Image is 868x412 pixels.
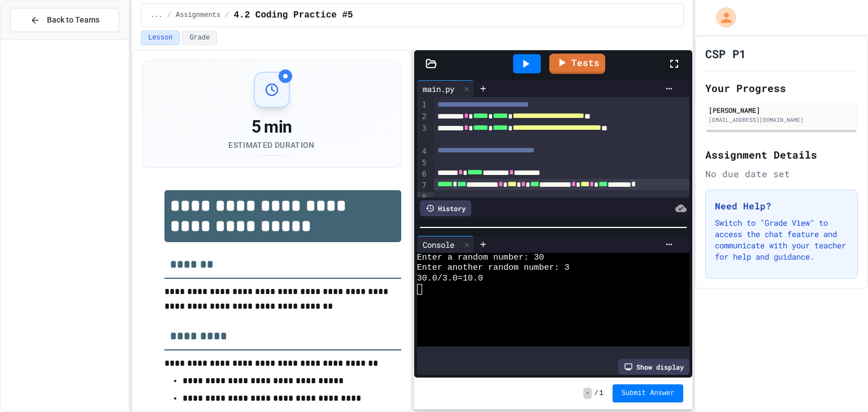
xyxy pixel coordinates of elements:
span: - [583,388,592,399]
div: Console [417,236,474,253]
a: Tests [549,54,605,74]
span: 30.0/3.0=10.0 [417,274,483,284]
div: 8 [417,192,428,216]
div: History [420,200,471,216]
div: 3 [417,123,428,147]
div: 6 [417,169,428,180]
span: / [225,11,229,20]
div: Console [417,239,460,251]
div: 1 [417,99,428,111]
h2: Assignment Details [705,147,858,163]
span: Assignments [176,11,220,20]
div: main.py [417,83,460,95]
div: 4 [417,146,428,157]
h3: Need Help? [715,199,848,213]
div: Show display [618,359,689,375]
div: [PERSON_NAME] [709,105,854,115]
button: Submit Answer [613,384,684,402]
iframe: chat widget [774,318,857,366]
div: My Account [704,5,739,30]
div: Estimated Duration [228,139,314,151]
span: 1 [600,389,604,398]
span: ... [150,11,163,20]
div: 5 [417,157,428,169]
div: No due date set [705,167,858,181]
button: Back to Teams [10,8,119,32]
span: Enter a random number: 30 [417,253,544,263]
div: 7 [417,180,428,192]
h1: CSP P1 [705,46,746,62]
h2: Your Progress [705,80,858,96]
span: Enter another random number: 3 [417,263,570,273]
button: Lesson [141,30,180,45]
span: Back to Teams [47,14,99,26]
span: Submit Answer [622,389,675,398]
iframe: chat widget [821,367,857,401]
div: 2 [417,111,428,123]
div: 5 min [228,117,314,137]
span: / [594,389,598,398]
div: main.py [417,80,474,97]
button: Grade [182,30,217,45]
p: Switch to "Grade View" to access the chat feature and communicate with your teacher for help and ... [715,217,848,262]
span: 4.2 Coding Practice #5 [233,8,353,22]
div: [EMAIL_ADDRESS][DOMAIN_NAME] [709,116,854,124]
span: / [167,11,171,20]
